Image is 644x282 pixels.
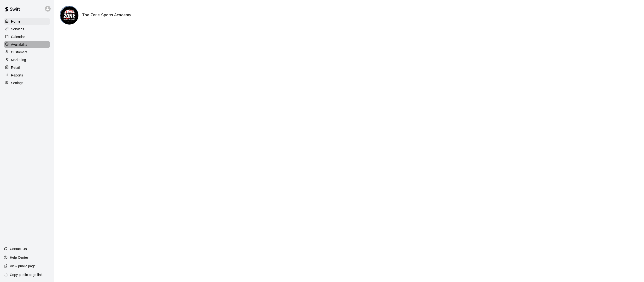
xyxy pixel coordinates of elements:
[11,19,21,24] p: Home
[11,81,24,85] p: Settings
[11,57,26,62] p: Marketing
[4,41,50,48] a: Availability
[10,264,36,269] p: View public page
[4,72,50,79] a: Reports
[4,79,50,87] a: Settings
[11,65,20,70] p: Retail
[11,27,24,31] p: Services
[4,56,50,63] a: Marketing
[11,42,27,47] p: Availability
[60,6,78,25] img: The Zone Sports Academy logo
[4,25,50,33] a: Services
[4,33,50,40] a: Calendar
[10,255,28,260] p: Help Center
[11,50,28,55] p: Customers
[10,272,42,277] p: Copy public page link
[82,12,131,18] h6: The Zone Sports Academy
[11,34,25,39] p: Calendar
[4,49,50,56] a: Customers
[4,64,50,71] a: Retail
[11,73,23,78] p: Reports
[4,18,50,25] a: Home
[10,246,27,251] p: Contact Us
